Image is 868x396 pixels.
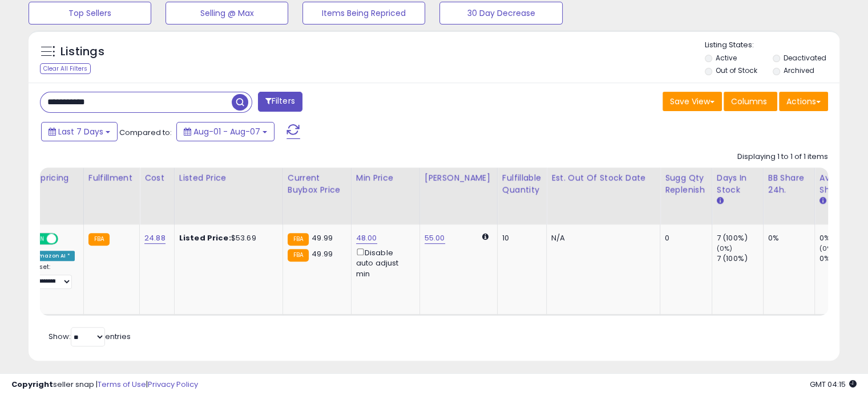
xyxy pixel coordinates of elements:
[144,232,165,244] a: 24.88
[425,172,492,184] div: [PERSON_NAME]
[779,92,828,111] button: Actions
[819,172,861,196] div: Avg BB Share
[819,233,866,243] div: 0%
[716,53,737,63] label: Active
[312,248,333,259] span: 49.99
[40,63,91,74] div: Clear All Filters
[179,172,278,184] div: Listed Price
[768,172,810,196] div: BB Share 24h.
[551,233,651,243] p: N/A
[819,244,835,253] small: (0%)
[98,379,146,390] a: Terms of Use
[148,379,198,390] a: Privacy Policy
[819,196,826,206] small: Avg BB Share.
[717,244,733,253] small: (0%)
[768,233,806,243] div: 0%
[783,66,814,75] label: Archived
[425,232,445,244] a: 55.00
[49,331,131,342] span: Show: entries
[288,249,309,262] small: FBA
[717,172,758,196] div: Days In Stock
[58,126,103,137] span: Last 7 Days
[663,92,722,111] button: Save View
[56,234,75,244] span: OFF
[705,40,839,51] p: Listing States:
[88,172,135,184] div: Fulfillment
[165,2,288,25] button: Selling @ Max
[144,172,169,184] div: Cost
[119,127,172,138] span: Compared to:
[660,168,712,224] th: Please note that this number is a calculation based on your required days of coverage and your ve...
[356,246,411,279] div: Disable auto adjust min
[717,233,763,243] div: 7 (100%)
[193,126,260,137] span: Aug-01 - Aug-07
[502,233,538,243] div: 10
[176,122,274,141] button: Aug-01 - Aug-07
[783,53,826,63] label: Deactivated
[60,44,104,60] h5: Listings
[288,172,346,196] div: Current Buybox Price
[30,251,75,261] div: Amazon AI *
[819,254,866,264] div: 0%
[302,2,425,25] button: Items Being Repriced
[288,233,309,246] small: FBA
[716,66,757,75] label: Out of Stock
[356,172,415,184] div: Min Price
[810,379,857,390] span: 2025-08-15 04:15 GMT
[502,172,542,196] div: Fulfillable Quantity
[179,233,274,243] div: $53.69
[551,172,655,184] div: Est. Out Of Stock Date
[737,152,828,162] div: Displaying 1 to 1 of 1 items
[30,263,75,289] div: Preset:
[11,379,53,390] strong: Copyright
[258,92,302,112] button: Filters
[312,232,333,243] span: 49.99
[356,232,377,244] a: 48.00
[179,232,231,243] b: Listed Price:
[11,379,198,390] div: seller snap | |
[665,172,707,196] div: Sugg Qty Replenish
[29,2,151,25] button: Top Sellers
[30,172,79,184] div: Repricing
[731,96,767,107] span: Columns
[724,92,777,111] button: Columns
[41,122,118,141] button: Last 7 Days
[665,233,703,243] div: 0
[88,233,110,246] small: FBA
[439,2,562,25] button: 30 Day Decrease
[717,196,724,206] small: Days In Stock.
[33,234,47,244] span: ON
[717,254,763,264] div: 7 (100%)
